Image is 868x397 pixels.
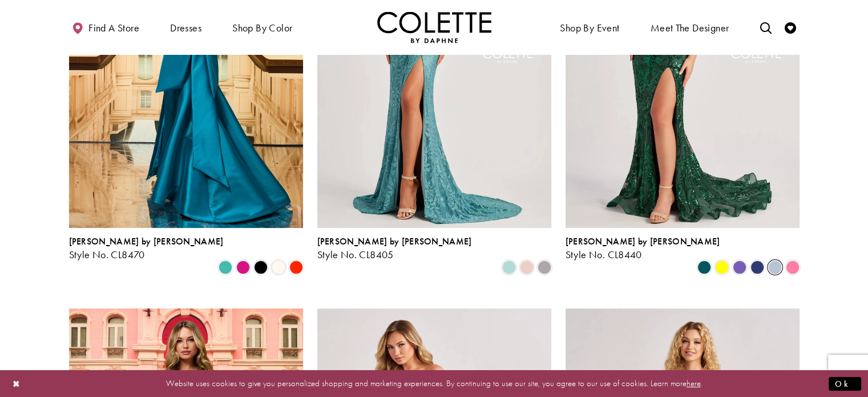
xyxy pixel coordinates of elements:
div: Colette by Daphne Style No. CL8440 [566,236,720,260]
span: Style No. CL8470 [69,248,145,261]
div: Colette by Daphne Style No. CL8470 [69,236,224,260]
span: Shop by color [232,22,292,34]
div: Colette by Daphne Style No. CL8405 [317,236,472,260]
span: Shop by color [229,11,295,43]
span: Find a store [88,22,139,34]
span: Shop By Event [560,22,619,34]
span: Meet the designer [651,22,729,34]
a: Check Wishlist [782,11,799,43]
i: Rose [520,260,534,274]
span: Style No. CL8440 [566,248,642,261]
a: Meet the designer [648,11,732,43]
i: Violet [733,260,746,274]
span: [PERSON_NAME] by [PERSON_NAME] [317,235,472,247]
a: Find a store [69,11,142,43]
button: Close Dialog [7,374,26,394]
p: Website uses cookies to give you personalized shopping and marketing experiences. By continuing t... [82,376,786,391]
a: Toggle search [757,11,774,43]
a: Visit Home Page [377,11,491,43]
i: Smoke [538,260,551,274]
i: Scarlet [289,260,303,274]
i: Black [254,260,268,274]
span: Style No. CL8405 [317,248,394,261]
button: Submit Dialog [829,376,861,391]
span: Dresses [170,22,201,34]
i: Diamond White [272,260,285,274]
span: [PERSON_NAME] by [PERSON_NAME] [69,235,224,247]
i: Spruce [697,260,711,274]
i: Cotton Candy [786,260,800,274]
i: Sea Glass [502,260,516,274]
img: Colette by Daphne [377,11,491,43]
span: Dresses [167,11,204,43]
span: Shop By Event [557,11,622,43]
i: Turquoise [219,260,232,274]
i: Navy Blue [750,260,764,274]
a: here [687,378,701,389]
span: [PERSON_NAME] by [PERSON_NAME] [566,235,720,247]
i: Ice Blue [768,260,782,274]
i: Yellow [715,260,729,274]
i: Fuchsia [236,260,250,274]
